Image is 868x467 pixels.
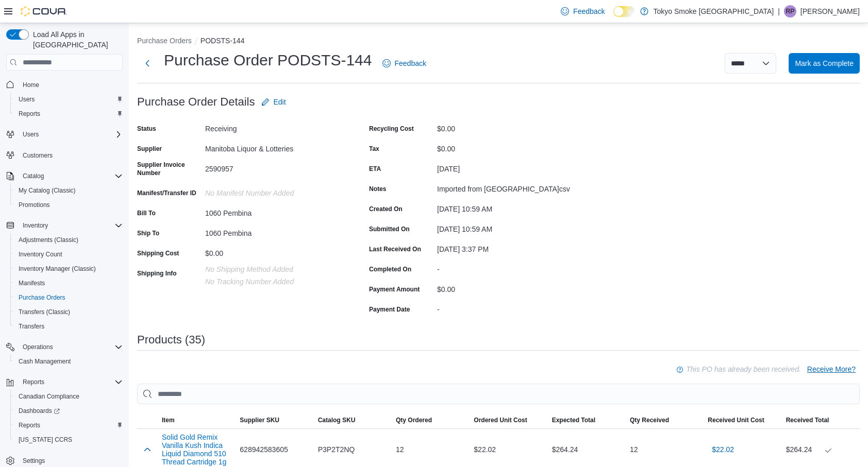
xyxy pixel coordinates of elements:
span: Dashboards [14,405,123,417]
div: $0.00 [205,245,343,257]
span: Feedback [573,6,605,16]
div: - [437,261,575,273]
label: Last Received On [369,245,421,253]
button: Promotions [10,198,127,212]
label: Payment Amount [369,285,420,293]
button: Purchase Orders [137,37,192,45]
a: Users [14,93,39,106]
span: Catalog SKU [318,416,356,424]
span: Transfers (Classic) [19,308,70,316]
button: Adjustments (Classic) [10,233,127,247]
span: Settings [19,454,123,467]
span: Reports [23,378,44,386]
span: Users [23,130,39,139]
button: Inventory Count [10,247,127,262]
a: Promotions [14,199,54,211]
span: My Catalog (Classic) [14,184,123,197]
span: Users [19,128,123,141]
button: Operations [19,341,57,353]
span: Receive More? [807,364,856,374]
label: Ship To [137,229,159,237]
span: Users [14,93,123,106]
div: Manitoba Liquor & Lotteries [205,141,343,153]
a: Cash Management [14,355,75,368]
div: - [437,301,575,314]
p: [PERSON_NAME] [800,5,860,18]
div: [DATE] 10:59 AM [437,221,575,233]
input: Dark Mode [613,6,635,17]
div: $22.02 [470,439,547,460]
span: P3P2T2NQ [318,443,355,456]
span: Inventory Manager (Classic) [19,265,96,273]
button: $22.02 [708,439,738,460]
span: Reports [14,419,123,431]
span: Dashboards [19,407,60,415]
a: Transfers [14,320,48,333]
span: Customers [23,151,53,160]
span: [US_STATE] CCRS [19,436,72,444]
button: Item [158,412,236,428]
div: $0.00 [437,141,575,153]
button: [US_STATE] CCRS [10,433,127,447]
span: Home [19,78,123,91]
span: Qty Received [630,416,669,424]
span: $22.02 [712,444,734,455]
a: Inventory Manager (Classic) [14,263,100,275]
span: Ordered Unit Cost [474,416,527,424]
button: Purchase Orders [10,290,127,305]
a: Adjustments (Classic) [14,234,82,246]
span: Transfers (Classic) [14,306,123,318]
span: Edit [274,97,286,107]
div: $264.24 [548,439,626,460]
span: Load All Apps in [GEOGRAPHIC_DATA] [29,29,123,50]
span: Inventory Count [14,248,123,261]
a: Manifests [14,277,49,289]
button: Catalog [2,169,127,183]
div: 12 [392,439,470,460]
div: $0.00 [437,120,575,133]
span: Reports [19,110,40,118]
button: Manifests [10,276,127,290]
label: Payment Date [369,305,410,314]
button: Catalog [19,170,48,182]
button: Transfers [10,319,127,334]
button: Inventory Manager (Classic) [10,262,127,276]
span: Manifests [19,279,45,287]
span: Purchase Orders [19,293,65,302]
button: Users [10,92,127,107]
button: Received Unit Cost [704,412,781,428]
div: 1060 Pembina [205,205,343,217]
span: Inventory [23,221,48,230]
h3: Products (35) [137,334,205,346]
span: Item [162,416,175,424]
span: Operations [23,343,53,351]
label: Bill To [137,209,156,217]
div: $264.24 [786,443,856,456]
span: Received Unit Cost [708,416,764,424]
h1: Purchase Order PODSTS-144 [164,50,372,71]
div: [DATE] 3:37 PM [437,241,575,253]
p: Tokyo Smoke [GEOGRAPHIC_DATA] [654,5,774,18]
button: PODSTS-144 [201,37,245,45]
label: Notes [369,185,386,193]
div: [DATE] [437,161,575,173]
label: Completed On [369,265,411,273]
span: Settings [23,457,45,465]
a: Feedback [557,1,609,22]
button: Reports [10,418,127,433]
button: Inventory [2,218,127,233]
button: Supplier SKU [236,412,313,428]
div: [DATE] 10:59 AM [437,201,575,213]
button: Qty Ordered [392,412,470,428]
span: Users [19,95,35,103]
button: Receive More? [803,359,860,379]
button: Received Total [782,412,860,428]
button: Edit [257,92,290,112]
a: Dashboards [10,404,127,418]
span: Promotions [14,199,123,211]
a: Purchase Orders [14,291,70,304]
span: Customers [19,149,123,162]
button: Reports [2,375,127,389]
div: $0.00 [437,281,575,293]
